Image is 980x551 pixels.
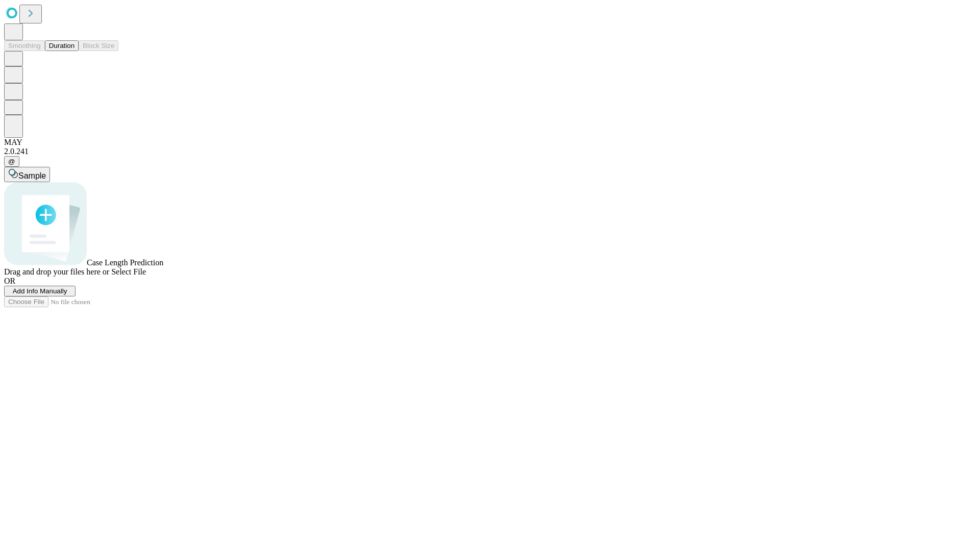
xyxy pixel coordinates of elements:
[4,138,976,147] div: MAY
[13,287,67,295] span: Add Info Manually
[4,167,50,182] button: Sample
[4,286,76,296] button: Add Info Manually
[4,156,19,167] button: @
[4,147,976,156] div: 2.0.241
[111,267,146,276] span: Select File
[79,40,118,51] button: Block Size
[4,40,45,51] button: Smoothing
[4,277,15,285] span: OR
[45,40,79,51] button: Duration
[87,258,163,267] span: Case Length Prediction
[4,267,109,276] span: Drag and drop your files here or
[8,158,15,165] span: @
[18,171,46,180] span: Sample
